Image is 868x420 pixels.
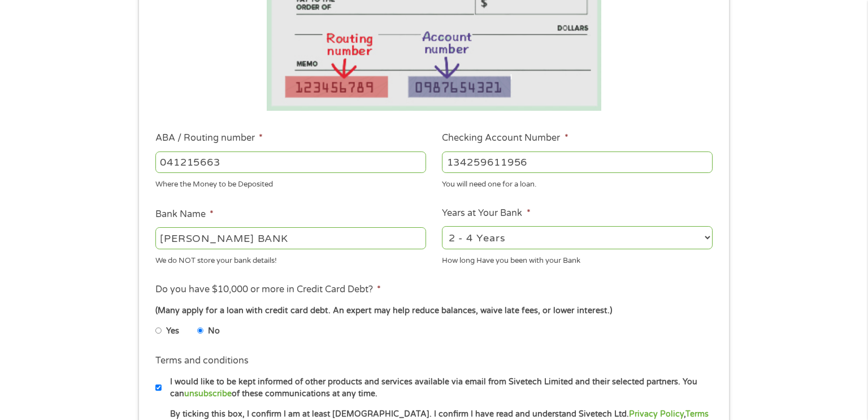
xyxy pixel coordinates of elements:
[442,207,530,219] label: Years at Your Bank
[442,251,713,266] div: How long Have you been with your Bank
[442,151,713,173] input: 345634636
[442,175,713,190] div: You will need one for a loan.
[166,325,179,337] label: Yes
[184,389,232,399] a: unsubscribe
[155,209,214,220] label: Bank Name
[162,376,716,400] label: I would like to be kept informed of other products and services available via email from Sivetech...
[155,175,426,190] div: Where the Money to be Deposited
[155,284,381,296] label: Do you have $10,000 or more in Credit Card Debt?
[155,132,263,144] label: ABA / Routing number
[155,305,713,317] div: (Many apply for a loan with credit card debt. An expert may help reduce balances, waive late fees...
[208,325,220,337] label: No
[155,355,249,367] label: Terms and conditions
[442,132,568,144] label: Checking Account Number
[155,251,426,266] div: We do NOT store your bank details!
[629,409,684,419] a: Privacy Policy
[155,151,426,173] input: 263177916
